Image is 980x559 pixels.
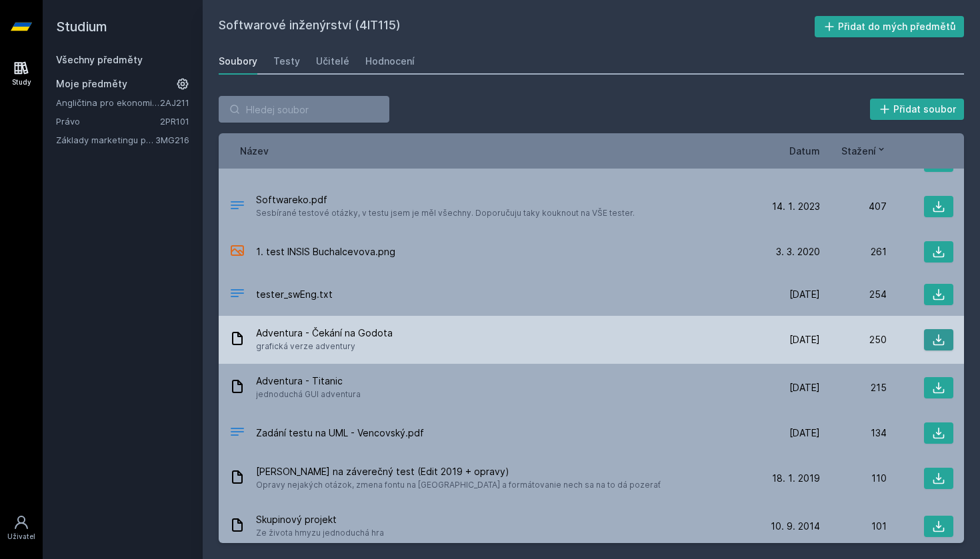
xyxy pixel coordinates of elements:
span: tester_swEng.txt [256,288,333,301]
a: Soubory [219,48,257,75]
span: Ze života hmyzu jednoduchá hra [256,526,384,540]
span: [DATE] [789,288,820,301]
div: Study [12,77,31,87]
div: Učitelé [316,55,349,68]
span: Opravy nejakých otázok, zmena fontu na [GEOGRAPHIC_DATA] a formátovanie nech sa na to dá pozerať [256,478,661,492]
div: 254 [820,288,887,301]
a: Study [3,53,40,94]
span: 1. test INSIS Buchalcevova.png [256,245,395,259]
span: jednoduchá GUI adventura [256,388,361,401]
div: TXT [229,285,245,304]
a: 2AJ211 [160,97,189,108]
div: Testy [273,55,300,68]
span: Sesbírané testové otázky, v testu jsem je měl všechny. Doporučuju taky kouknout na VŠE tester. [256,207,635,220]
button: Datum [789,144,820,158]
div: 261 [820,245,887,259]
span: [DATE] [789,381,820,394]
span: [PERSON_NAME] na záverečný test (Edit 2019 + opravy) [256,465,661,478]
a: 3MG216 [155,135,189,145]
div: PNG [229,243,245,262]
a: Právo [56,115,160,128]
span: Softwareko.pdf [256,193,635,207]
span: Skupinový projekt [256,513,384,526]
a: Učitelé [316,48,349,75]
div: 134 [820,426,887,440]
div: 407 [820,200,887,213]
a: Uživatel [3,508,40,548]
div: 215 [820,381,887,394]
div: 110 [820,472,887,485]
a: Základy marketingu pro informatiky a statistiky [56,133,155,147]
a: 2PR101 [160,116,189,127]
a: Testy [273,48,300,75]
div: Uživatel [7,532,35,542]
div: 250 [820,333,887,346]
a: Hodnocení [365,48,415,75]
div: Hodnocení [365,55,415,68]
span: Adventura - Titanic [256,374,361,388]
button: Přidat do mých předmětů [815,16,965,37]
span: 14. 1. 2023 [772,200,820,213]
span: Adventura - Čekání na Godota [256,326,393,340]
span: 10. 9. 2014 [771,520,820,533]
span: [DATE] [789,333,820,346]
span: 3. 3. 2020 [776,245,820,259]
div: PDF [229,197,245,217]
a: Angličtina pro ekonomická studia 1 (B2/C1) [56,96,160,109]
button: Stažení [841,144,887,158]
span: Moje předměty [56,77,127,91]
button: Přidat soubor [870,99,965,120]
span: Stažení [841,144,876,158]
span: 18. 1. 2019 [772,472,820,485]
button: Název [240,144,269,158]
input: Hledej soubor [219,96,389,123]
div: Soubory [219,55,257,68]
div: PDF [229,424,245,443]
div: 101 [820,520,887,533]
span: [DATE] [789,426,820,440]
h2: Softwarové inženýrství (4IT115) [219,16,815,37]
span: grafická verze adventury [256,340,393,353]
span: Zadání testu na UML - Vencovský.pdf [256,426,424,440]
a: Všechny předměty [56,54,143,65]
